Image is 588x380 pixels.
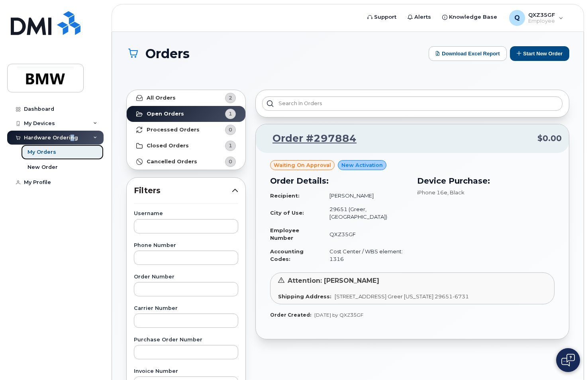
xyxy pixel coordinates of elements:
[147,127,200,133] strong: Processed Orders
[270,210,304,216] strong: City of Use:
[335,293,469,300] span: [STREET_ADDRESS] Greer [US_STATE] 29651-6731
[229,110,232,118] span: 1
[134,185,232,196] span: Filters
[270,312,311,318] strong: Order Created:
[147,143,189,149] strong: Closed Orders
[145,47,190,61] span: Orders
[134,337,238,343] label: Purchase Order Number
[447,189,465,196] span: , Black
[134,369,238,374] label: Invoice Number
[229,126,232,133] span: 0
[127,106,245,122] a: Open Orders1
[134,306,238,311] label: Carrier Number
[127,154,245,170] a: Cancelled Orders0
[263,131,357,146] a: Order #297884
[322,245,408,266] td: Cost Center / WBS element: 1316
[274,161,331,169] span: Waiting On Approval
[147,111,184,117] strong: Open Orders
[270,227,299,241] strong: Employee Number
[537,133,562,144] span: $0.00
[134,211,238,216] label: Username
[229,142,232,149] span: 1
[127,122,245,138] a: Processed Orders0
[341,161,383,169] span: New Activation
[322,189,408,203] td: [PERSON_NAME]
[127,138,245,154] a: Closed Orders1
[229,158,232,165] span: 0
[229,94,232,102] span: 2
[262,96,563,111] input: Search in orders
[314,312,363,318] span: [DATE] by QXZ35GF
[510,46,569,61] button: Start New Order
[417,189,447,196] span: iPhone 16e
[270,248,304,262] strong: Accounting Codes:
[147,95,176,101] strong: All Orders
[429,46,507,61] button: Download Excel Report
[322,223,408,245] td: QXZ35GF
[270,192,300,199] strong: Recipient:
[278,293,331,300] strong: Shipping Address:
[134,274,238,280] label: Order Number
[322,202,408,223] td: 29651 (Greer, [GEOGRAPHIC_DATA])
[288,277,379,284] span: Attention: [PERSON_NAME]
[417,175,555,187] h3: Device Purchase:
[561,354,575,366] img: Open chat
[147,159,197,165] strong: Cancelled Orders
[270,175,408,187] h3: Order Details:
[127,90,245,106] a: All Orders2
[134,243,238,248] label: Phone Number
